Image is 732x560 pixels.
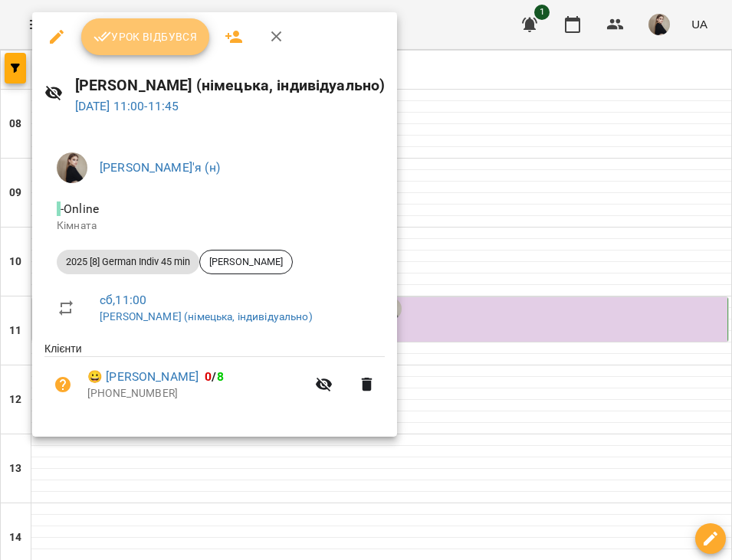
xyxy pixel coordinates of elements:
ul: Клієнти [44,341,385,418]
span: 0 [205,369,212,384]
p: [PHONE_NUMBER] [87,386,306,401]
button: Візит ще не сплачено. Додати оплату? [44,366,81,403]
h6: [PERSON_NAME] (німецька, індивідуально) [75,74,386,97]
a: [PERSON_NAME] (німецька, індивідуально) [100,310,313,323]
span: - Online [57,201,102,216]
b: / [205,369,223,384]
span: Урок відбувся [94,28,198,46]
a: сб , 11:00 [100,293,146,307]
span: 8 [217,369,224,384]
span: 2025 [8] German Indiv 45 min [57,255,199,269]
button: Урок відбувся [81,18,210,55]
a: [DATE] 11:00-11:45 [75,99,179,113]
div: [PERSON_NAME] [199,250,293,274]
img: 5e9a9518ec6e813dcf6359420b087dab.jpg [57,152,87,183]
a: [PERSON_NAME]'я (н) [100,160,220,175]
span: [PERSON_NAME] [200,255,292,269]
a: 😀 [PERSON_NAME] [87,368,199,386]
p: Кімната [57,218,373,234]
